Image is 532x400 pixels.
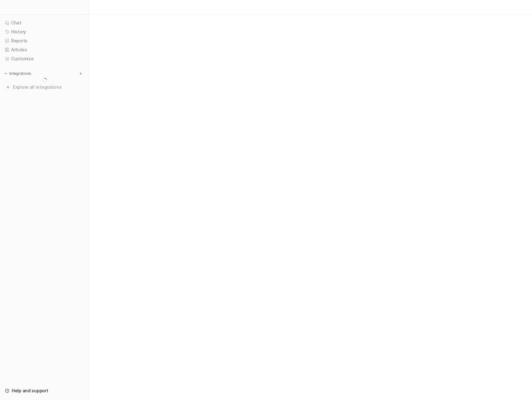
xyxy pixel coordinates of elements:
a: Articles [2,45,86,54]
p: Integrations [9,71,31,76]
a: Explore all integrations [2,83,86,91]
a: Chat [2,19,86,27]
span: Explore all integrations [13,82,84,92]
a: Help and support [2,386,86,395]
a: History [2,28,86,36]
a: Customize [2,54,86,63]
img: expand menu [4,71,8,76]
button: Integrations [2,70,33,77]
img: explore all integrations [5,84,11,90]
img: menu_add.svg [79,71,83,76]
a: Reports [2,36,86,45]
